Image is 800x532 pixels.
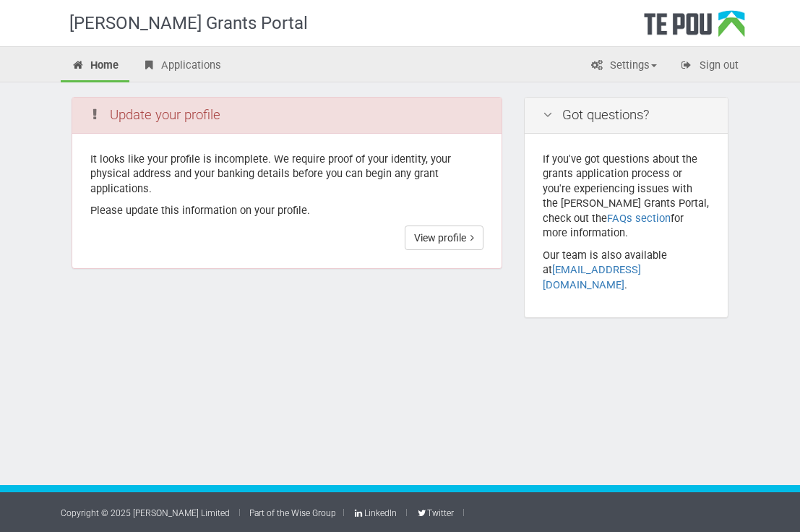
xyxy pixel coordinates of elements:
[543,248,710,293] p: Our team is also available at .
[525,98,728,134] div: Got questions?
[72,98,502,134] div: Update your profile
[61,508,230,518] a: Copyright © 2025 [PERSON_NAME] Limited
[543,263,641,291] a: [EMAIL_ADDRESS][DOMAIN_NAME]
[405,226,483,250] a: View profile
[90,152,484,197] p: It looks like your profile is incomplete. We require proof of your identity, your physical addres...
[353,508,397,518] a: LinkedIn
[644,10,745,46] div: Te Pou Logo
[416,508,454,518] a: Twitter
[669,51,749,82] a: Sign out
[580,51,668,82] a: Settings
[543,152,710,241] p: If you've got questions about the grants application process or you're experiencing issues with t...
[607,212,671,225] a: FAQs section
[131,51,232,82] a: Applications
[61,51,130,82] a: Home
[90,203,484,218] p: Please update this information on your profile.
[249,508,336,518] a: Part of the Wise Group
